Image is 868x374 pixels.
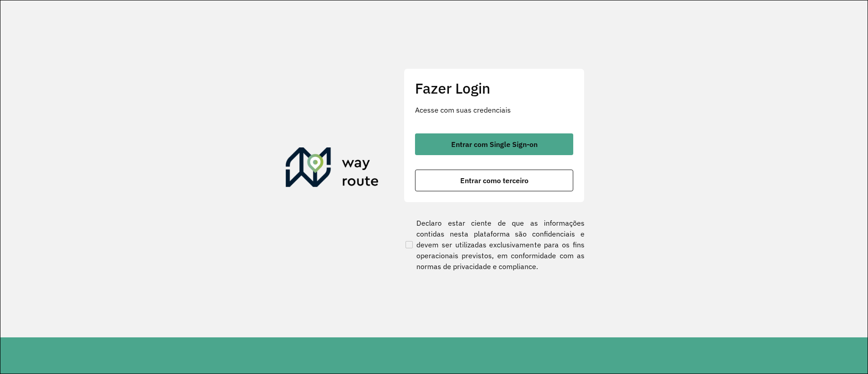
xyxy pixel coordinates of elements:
img: Roteirizador AmbevTech [286,147,379,191]
button: button [415,170,573,191]
p: Acesse com suas credenciais [415,104,573,115]
button: button [415,133,573,155]
label: Declaro estar ciente de que as informações contidas nesta plataforma são confidenciais e devem se... [404,218,585,272]
span: Entrar com Single Sign-on [451,141,538,148]
h2: Fazer Login [415,80,573,97]
span: Entrar como terceiro [460,177,528,184]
